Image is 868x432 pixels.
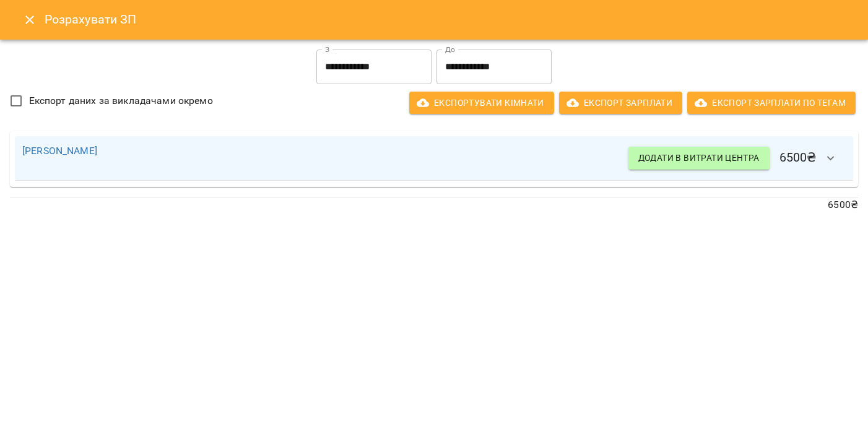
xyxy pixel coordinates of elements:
[45,10,853,29] h6: Розрахувати ЗП
[687,92,856,114] button: Експорт Зарплати по тегам
[697,95,846,110] span: Експорт Зарплати по тегам
[10,197,858,212] p: 6500 ₴
[628,147,770,169] button: Додати в витрати центра
[638,150,760,165] span: Додати в витрати центра
[628,144,846,173] h6: 6500 ₴
[559,92,682,114] button: Експорт Зарплати
[22,145,97,157] a: [PERSON_NAME]
[409,92,554,114] button: Експортувати кімнати
[569,95,672,110] span: Експорт Зарплати
[419,95,544,110] span: Експортувати кімнати
[29,93,213,108] span: Експорт даних за викладачами окремо
[15,5,45,35] button: Close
